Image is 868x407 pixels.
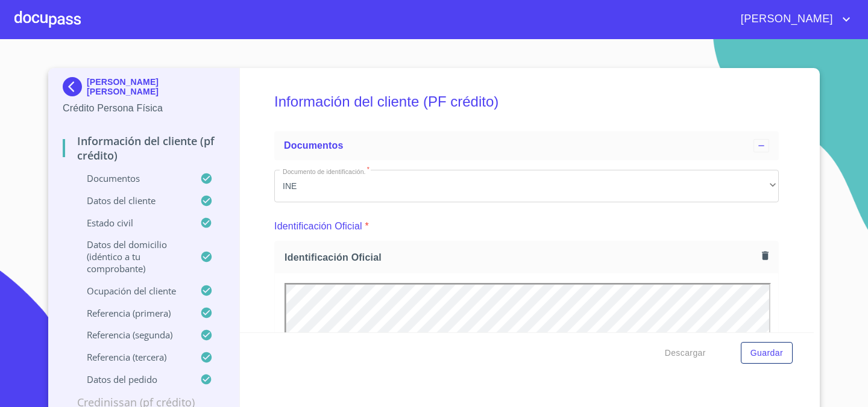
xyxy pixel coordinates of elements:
p: Datos del domicilio (idéntico a tu comprobante) [63,238,200,275]
p: Datos del pedido [63,373,200,385]
p: Crédito Persona Física [63,101,225,116]
p: Estado Civil [63,217,200,229]
img: Docupass spot blue [63,77,87,96]
div: INE [274,170,779,202]
button: Descargar [660,342,711,364]
p: Datos del cliente [63,194,200,207]
p: Referencia (segunda) [63,329,200,341]
button: Guardar [741,342,793,364]
p: Ocupación del Cliente [63,285,200,297]
p: Referencia (primera) [63,307,200,319]
p: Información del cliente (PF crédito) [63,134,225,163]
p: Referencia (tercera) [63,351,200,363]
div: Documentos [274,131,779,160]
span: Descargar [665,346,706,361]
p: [PERSON_NAME] [PERSON_NAME] [87,77,225,96]
h5: Información del cliente (PF crédito) [274,77,779,126]
p: Documentos [63,172,200,184]
p: Identificación Oficial [274,219,362,234]
span: Identificación Oficial [285,251,757,264]
span: Guardar [750,346,783,361]
button: account of current user [732,10,854,29]
div: [PERSON_NAME] [PERSON_NAME] [63,77,225,101]
span: [PERSON_NAME] [732,10,839,29]
span: Documentos [284,140,343,151]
